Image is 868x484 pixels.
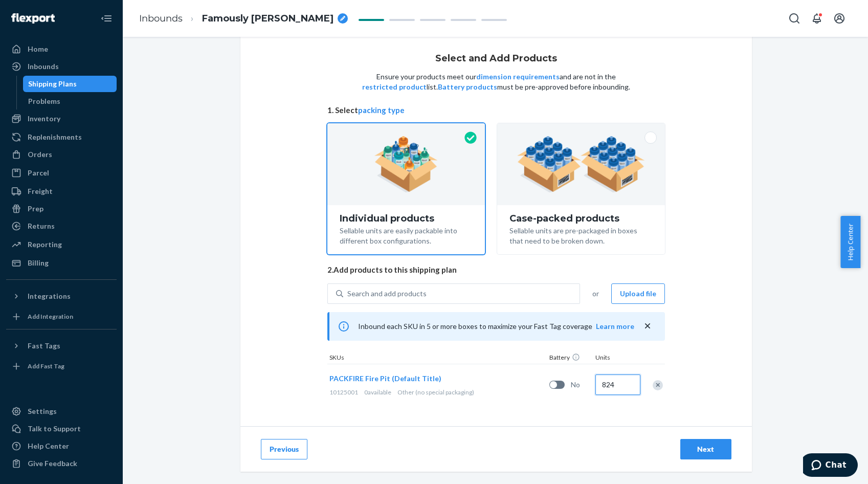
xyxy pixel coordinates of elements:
div: Billing [28,258,49,268]
button: PACKFIRE Fire Pit (Default Title) [329,373,441,384]
button: Open notifications [807,8,827,29]
a: Orders [6,146,117,163]
div: Parcel [28,168,49,178]
button: Previous [261,439,307,459]
span: 10125001 [329,388,358,396]
img: case-pack.59cecea509d18c883b923b81aeac6d0b.png [517,136,644,192]
div: Settings [28,406,57,416]
button: Learn more [596,321,634,332]
div: Next [689,444,723,454]
span: 2. Add products to this shipping plan [327,265,665,275]
span: 0 available [364,388,391,396]
img: individual-pack.facf35554cb0f1810c75b2bd6df2d64e.png [374,136,438,192]
div: Sellable units are easily packable into different box configurations. [340,224,473,246]
div: Fast Tags [28,341,60,351]
button: close [642,321,653,332]
div: Inventory [28,114,60,124]
button: Open Search Box [784,8,805,29]
input: Quantity [595,375,640,395]
button: packing type [358,105,405,116]
div: Individual products [340,213,473,224]
div: Freight [28,186,53,196]
a: Parcel [6,165,117,181]
a: Inbounds [6,58,117,75]
div: Home [28,44,48,54]
button: Close Navigation [96,8,117,29]
button: Upload file [611,283,665,304]
button: Fast Tags [6,338,117,354]
a: Replenishments [6,129,117,145]
div: Returns [28,221,55,231]
div: Inbound each SKU in 5 or more boxes to maximize your Fast Tag coverage [327,312,665,341]
a: Freight [6,183,117,200]
a: Problems [23,93,117,109]
button: Give Feedback [6,455,117,472]
a: Add Fast Tag [6,358,117,375]
button: Next [680,439,731,459]
div: SKUs [327,353,547,364]
span: PACKFIRE Fire Pit (Default Title) [329,374,441,383]
span: No [571,380,591,390]
img: Flexport logo [11,13,55,24]
button: Open account menu [829,8,850,29]
div: Other (no special packaging) [329,388,545,397]
a: Billing [6,255,117,271]
a: Settings [6,403,117,420]
div: Add Integration [28,312,73,321]
div: Case-packed products [509,213,652,224]
div: Sellable units are pre-packaged in boxes that need to be broken down. [509,224,652,246]
a: Returns [6,218,117,234]
div: Battery [547,353,593,364]
div: Add Fast Tag [28,362,64,370]
button: restricted product [362,82,427,92]
button: dimension requirements [476,72,560,82]
iframe: Opens a widget where you can chat to one of our agents [803,453,858,479]
a: Prep [6,201,117,217]
div: Remove Item [653,380,663,390]
a: Reporting [6,236,117,253]
button: Battery products [438,82,497,92]
span: or [592,289,599,299]
div: Reporting [28,239,62,250]
div: Search and add products [347,289,427,299]
a: Inventory [6,111,117,127]
div: Integrations [28,291,71,301]
a: Help Center [6,438,117,454]
h1: Select and Add Products [435,54,557,64]
div: Prep [28,204,43,214]
div: Shipping Plans [28,79,77,89]
span: 1. Select [327,105,665,116]
button: Integrations [6,288,117,304]
div: Orders [28,149,52,160]
div: Give Feedback [28,458,77,469]
a: Shipping Plans [23,76,117,92]
p: Ensure your products meet our and are not in the list. must be pre-approved before inbounding. [361,72,631,92]
span: Famously Calm Vicuña [202,12,333,26]
button: Help Center [840,216,860,268]
a: Add Integration [6,309,117,325]
div: Problems [28,96,60,106]
div: Talk to Support [28,424,81,434]
div: Units [593,353,639,364]
a: Inbounds [139,13,183,24]
div: Inbounds [28,61,59,72]
div: Help Center [28,441,69,451]
div: Replenishments [28,132,82,142]
ol: breadcrumbs [131,4,356,34]
button: Talk to Support [6,421,117,437]
a: Home [6,41,117,57]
